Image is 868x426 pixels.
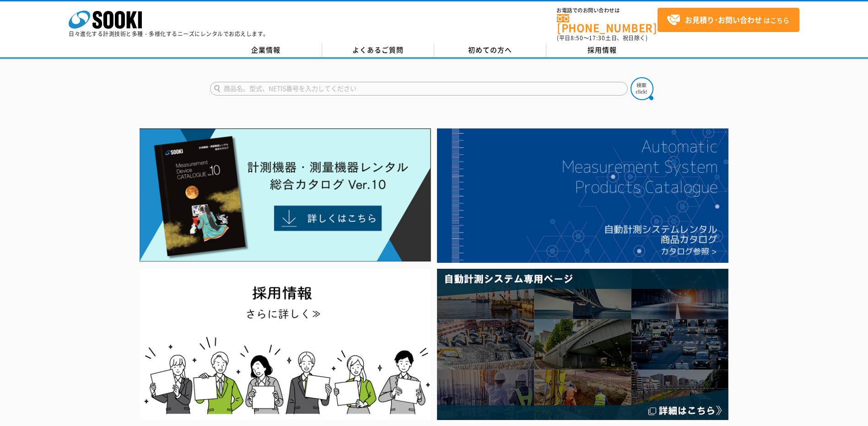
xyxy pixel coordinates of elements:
[210,82,628,96] input: 商品名、型式、NETIS番号を入力してください
[437,128,728,263] img: 自動計測システムカタログ
[557,34,647,42] span: (平日 ～ 土日、祝日除く)
[322,43,434,57] a: よくあるご質問
[571,34,583,42] span: 8:50
[140,128,431,262] img: Catalog Ver10
[210,43,322,57] a: 企業情報
[658,8,799,32] a: お見積り･お問い合わせはこちら
[140,269,431,420] img: SOOKI recruit
[557,8,658,13] span: お電話でのお問い合わせは
[437,269,728,420] img: 自動計測システム専用ページ
[69,31,269,37] p: 日々進化する計測技術と多種・多様化するニーズにレンタルでお応えします。
[557,14,658,33] a: [PHONE_NUMBER]
[589,34,605,42] span: 17:30
[685,14,762,25] strong: お見積り･お問い合わせ
[631,77,653,100] img: btn_search.png
[546,43,658,57] a: 採用情報
[667,13,789,27] span: はこちら
[468,45,512,55] span: 初めての方へ
[434,43,546,57] a: 初めての方へ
